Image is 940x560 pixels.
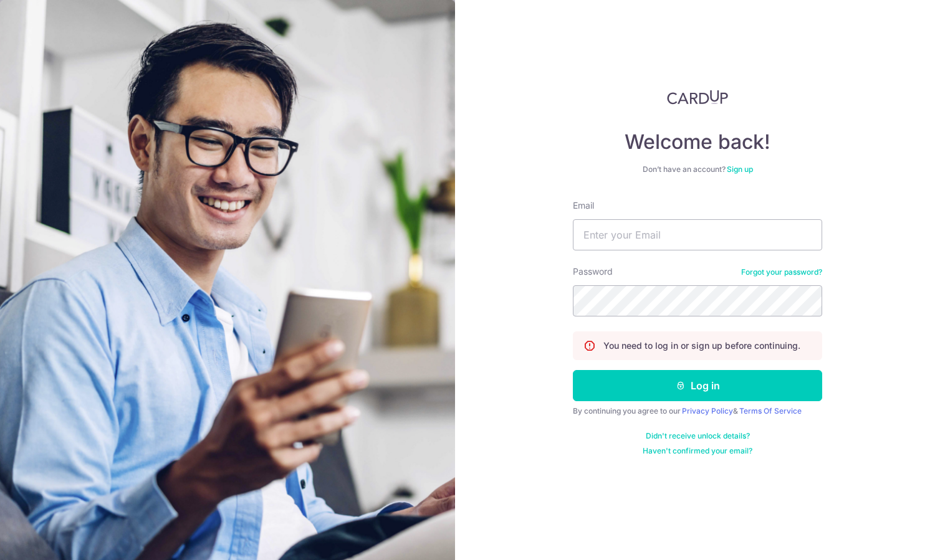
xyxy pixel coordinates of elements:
h4: Welcome back! [573,130,822,154]
a: Privacy Policy [682,406,733,415]
a: Sign up [727,164,753,174]
a: Haven't confirmed your email? [643,446,752,456]
a: Terms Of Service [739,406,802,415]
a: Didn't receive unlock details? [646,431,750,441]
input: Enter your Email [573,219,822,250]
div: Don’t have an account? [573,164,822,174]
label: Password [573,265,613,278]
img: CardUp Logo [667,90,728,105]
a: Forgot your password? [741,267,822,277]
p: You need to log in or sign up before continuing. [603,339,800,352]
button: Log in [573,370,822,401]
label: Email [573,199,594,212]
div: By continuing you agree to our & [573,406,822,416]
